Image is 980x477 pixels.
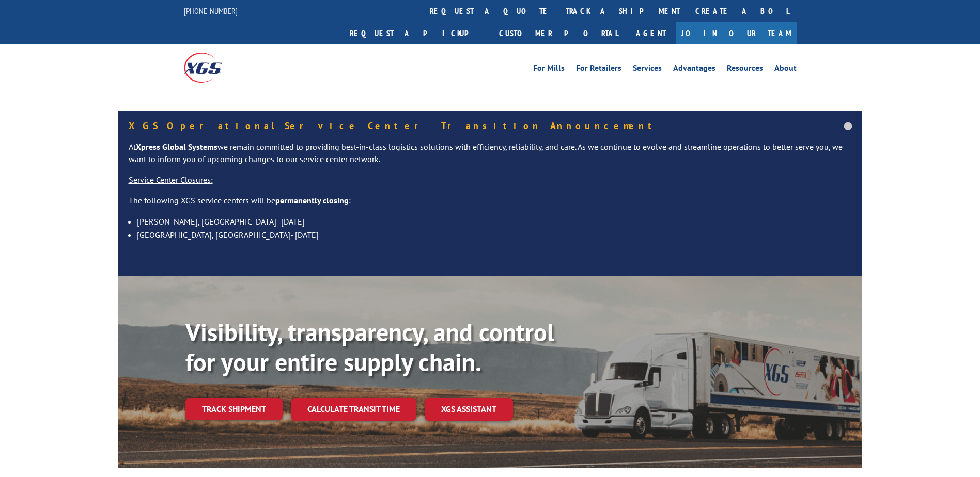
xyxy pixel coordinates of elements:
a: About [774,64,797,75]
p: The following XGS service centers will be : [129,195,852,215]
strong: Xpress Global Systems [136,141,217,152]
p: At we remain committed to providing best-in-class logistics solutions with efficiency, reliabilit... [129,141,852,174]
strong: permanently closing [275,195,349,205]
a: Advantages [673,64,715,75]
a: Request a pickup [342,22,491,44]
h5: XGS Operational Service Center Transition Announcement [129,121,852,131]
a: Resources [727,64,763,75]
a: For Mills [533,64,565,75]
a: Track shipment [185,398,283,420]
a: XGS ASSISTANT [425,398,513,420]
a: Join Our Team [676,22,797,44]
a: For Retailers [576,64,621,75]
u: Service Center Closures: [129,174,213,185]
a: [PHONE_NUMBER] [184,6,238,16]
li: [PERSON_NAME], [GEOGRAPHIC_DATA]- [DATE] [137,215,852,228]
b: Visibility, transparency, and control for your entire supply chain. [185,316,554,378]
li: [GEOGRAPHIC_DATA], [GEOGRAPHIC_DATA]- [DATE] [137,228,852,242]
a: Customer Portal [491,22,626,44]
a: Agent [626,22,676,44]
a: Calculate transit time [291,398,416,420]
a: Services [633,64,662,75]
